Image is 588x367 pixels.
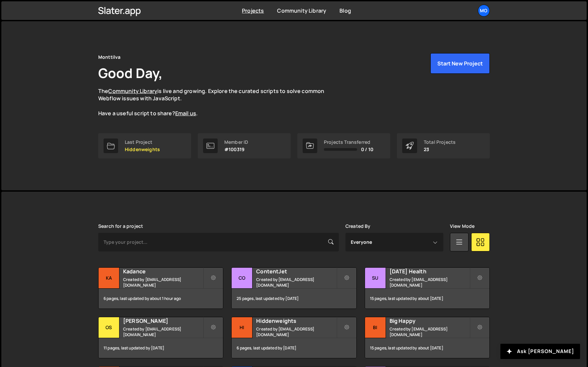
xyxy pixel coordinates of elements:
h2: Kadance [123,268,203,275]
div: Projects Transferred [324,139,373,145]
div: 11 pages, last updated by [DATE] [99,338,223,358]
div: Monttilva [98,53,120,61]
p: Hiddenweights [125,147,160,152]
div: 6 pages, last updated by about 1 hour ago [99,289,223,309]
p: 23 [424,147,456,152]
a: Os [PERSON_NAME] Created by [EMAIL_ADDRESS][DOMAIN_NAME] 11 pages, last updated by [DATE] [98,317,223,358]
h2: [DATE] Health [390,268,470,275]
a: Ka Kadance Created by [EMAIL_ADDRESS][DOMAIN_NAME] 6 pages, last updated by about 1 hour ago [98,267,223,309]
div: 15 pages, last updated by about [DATE] [365,289,489,309]
label: Created By [345,224,371,229]
button: Ask [PERSON_NAME] [500,344,580,359]
h2: Big Happy [390,317,470,324]
a: Blog [339,7,351,14]
div: Last Project [125,139,160,145]
label: Search for a project [98,224,143,229]
h2: [PERSON_NAME] [123,317,203,324]
a: Mo [478,5,490,17]
small: Created by [EMAIL_ADDRESS][DOMAIN_NAME] [123,326,203,337]
div: Os [99,317,119,338]
button: Start New Project [430,53,490,74]
a: Co ContentJet Created by [EMAIL_ADDRESS][DOMAIN_NAME] 25 pages, last updated by [DATE] [231,267,356,309]
a: Projects [242,7,264,14]
small: Created by [EMAIL_ADDRESS][DOMAIN_NAME] [390,326,470,337]
div: Co [232,268,253,289]
input: Type your project... [98,233,339,251]
div: Bi [365,317,386,338]
div: Total Projects [424,139,456,145]
a: Last Project Hiddenweights [98,133,191,158]
p: The is live and growing. Explore the curated scripts to solve common Webflow issues with JavaScri... [98,87,337,117]
div: Su [365,268,386,289]
div: Member ID [224,139,248,145]
span: 0 / 10 [361,147,373,152]
p: #100319 [224,147,248,152]
h1: Good Day, [98,64,163,82]
a: Community Library [108,87,157,95]
small: Created by [EMAIL_ADDRESS][DOMAIN_NAME] [256,326,336,337]
label: View Mode [450,224,475,229]
a: Su [DATE] Health Created by [EMAIL_ADDRESS][DOMAIN_NAME] 15 pages, last updated by about [DATE] [365,267,490,309]
div: 6 pages, last updated by [DATE] [232,338,356,358]
div: 25 pages, last updated by [DATE] [232,289,356,309]
a: Community Library [277,7,326,14]
small: Created by [EMAIL_ADDRESS][DOMAIN_NAME] [123,277,203,288]
div: Ka [99,268,119,289]
h2: Hiddenweights [256,317,336,324]
a: Hi Hiddenweights Created by [EMAIL_ADDRESS][DOMAIN_NAME] 6 pages, last updated by [DATE] [231,317,356,358]
small: Created by [EMAIL_ADDRESS][DOMAIN_NAME] [256,277,336,288]
a: Email us [175,110,196,117]
div: Hi [232,317,253,338]
div: 15 pages, last updated by about [DATE] [365,338,489,358]
small: Created by [EMAIL_ADDRESS][DOMAIN_NAME] [390,277,470,288]
a: Bi Big Happy Created by [EMAIL_ADDRESS][DOMAIN_NAME] 15 pages, last updated by about [DATE] [365,317,490,358]
h2: ContentJet [256,268,336,275]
